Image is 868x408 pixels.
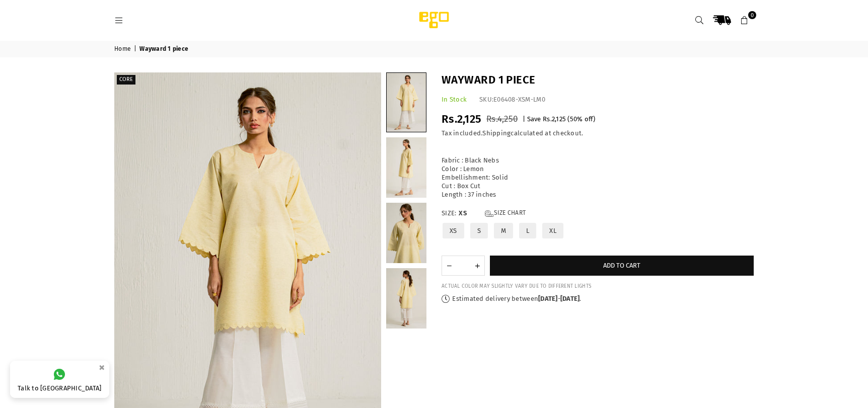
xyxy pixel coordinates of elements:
[527,115,541,123] span: Save
[567,115,595,123] span: ( % off)
[479,96,545,104] div: SKU:
[442,295,754,303] p: Estimated delivery between - .
[96,359,108,376] button: ×
[469,222,489,239] label: S
[114,45,132,53] a: Home
[442,72,754,88] h1: Wayward 1 piece
[391,10,477,30] img: Ego
[442,112,481,126] span: Rs.2,125
[560,295,580,302] time: [DATE]
[10,361,109,398] a: Talk to [GEOGRAPHIC_DATA]
[541,222,564,239] label: XL
[490,256,754,276] button: Add to cart
[110,16,128,24] a: Menu
[523,115,525,123] span: |
[442,129,754,138] div: Tax included. calculated at checkout.
[442,256,485,276] quantity-input: Quantity
[442,222,465,239] label: XS
[736,11,754,29] a: 0
[690,11,708,29] a: Search
[442,209,754,218] label: Size:
[442,96,467,103] span: In Stock
[134,45,138,53] span: |
[107,41,761,57] nav: breadcrumbs
[117,75,135,85] label: Core
[543,115,566,123] span: Rs.2,125
[139,45,190,53] span: Wayward 1 piece
[486,114,518,124] span: Rs.4,250
[493,222,514,239] label: M
[603,262,640,269] span: Add to cart
[442,148,754,199] div: Fabric : Black Nebs Color : Lemon Embellishment: Solid Cut : Box Cut Length : 37 inches
[538,295,558,302] time: [DATE]
[518,222,537,239] label: L
[570,115,577,123] span: 50
[748,11,756,19] span: 0
[485,209,526,218] a: Size Chart
[459,209,479,218] span: XS
[493,96,545,103] span: E06408-XSM-LM0
[482,129,511,137] a: Shipping
[442,283,754,290] div: ACTUAL COLOR MAY SLIGHTLY VARY DUE TO DIFFERENT LIGHTS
